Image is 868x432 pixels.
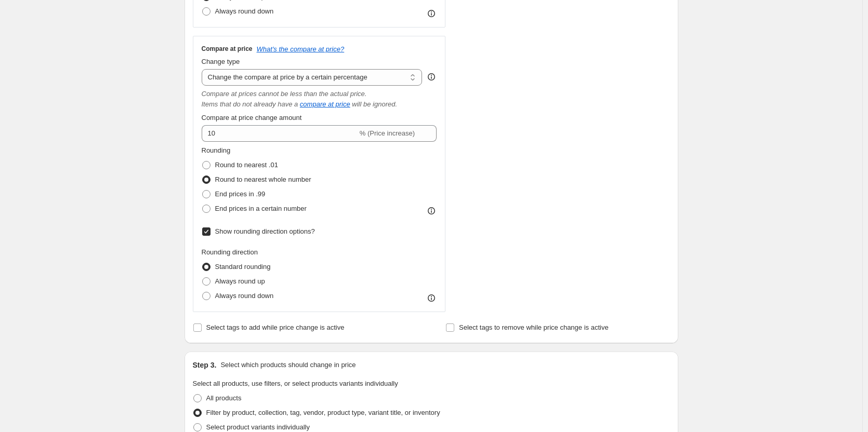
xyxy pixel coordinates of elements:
[215,205,307,212] span: End prices in a certain number
[215,277,265,285] span: Always round up
[193,360,217,370] h2: Step 3.
[193,380,398,387] span: Select all products, use filters, or select products variants individually
[206,394,242,402] span: All products
[206,409,440,416] span: Filter by product, collection, tag, vendor, product type, variant title, or inventory
[215,263,271,271] span: Standard rounding
[215,227,315,235] span: Show rounding direction options?
[202,125,358,142] input: -15
[459,323,609,331] span: Select tags to remove while price change is active
[220,360,356,370] p: Select which products should change in price
[202,90,367,98] i: Compare at prices cannot be less than the actual price.
[206,423,310,431] span: Select product variants individually
[215,190,266,198] span: End prices in .99
[202,45,253,53] h3: Compare at price
[206,323,345,331] span: Select tags to add while price change is active
[352,100,397,108] i: will be ignored.
[202,100,298,108] i: Items that do not already have a
[202,114,302,122] span: Compare at price change amount
[360,129,415,137] span: % (Price increase)
[215,176,311,183] span: Round to nearest whole number
[426,72,437,82] div: help
[215,7,274,15] span: Always round down
[215,161,278,169] span: Round to nearest .01
[257,45,345,53] button: What's the compare at price?
[300,100,350,108] button: compare at price
[202,58,240,65] span: Change type
[215,292,274,300] span: Always round down
[202,146,231,154] span: Rounding
[202,248,258,256] span: Rounding direction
